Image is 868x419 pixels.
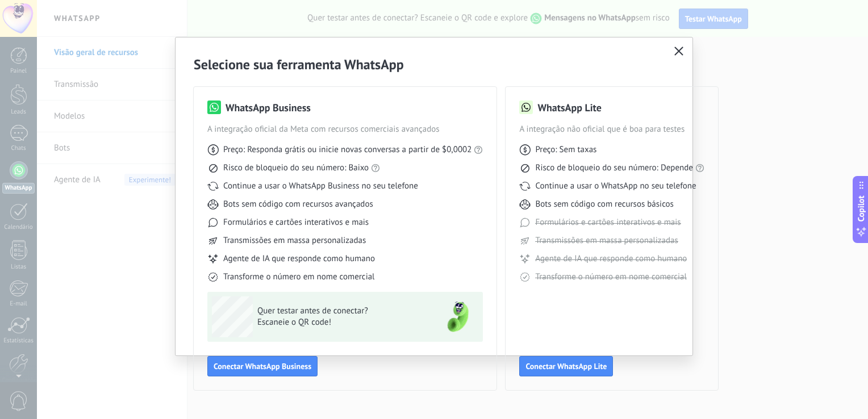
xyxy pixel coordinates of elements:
span: Agente de IA que responde como humano [223,253,375,265]
span: Transforme o número em nome comercial [535,271,686,283]
h3: WhatsApp Lite [537,100,601,115]
span: Preço: Sem taxas [535,144,596,156]
h3: WhatsApp Business [226,100,311,115]
span: Risco de bloqueio do seu número: Baixo [223,162,369,174]
span: Preço: Responda grátis ou inicie novas conversas a partir de $0,0002 [223,144,471,156]
span: Copilot [856,196,867,222]
button: Conectar WhatsApp Business [207,356,318,376]
img: green-phone.png [437,296,478,337]
span: Risco de bloqueio do seu número: Depende [535,162,693,174]
span: Agente de IA que responde como humano [535,253,687,265]
span: A integração não oficial que é boa para testes [519,124,704,135]
span: Bots sem código com recursos avançados [223,199,373,210]
span: Escaneie o QR code! [257,317,423,328]
span: Transforme o número em nome comercial [223,271,374,283]
span: Formulários e cartões interativos e mais [535,217,681,228]
span: Conectar WhatsApp Lite [525,362,607,370]
span: Continue a usar o WhatsApp Business no seu telefone [223,181,418,192]
span: A integração oficial da Meta com recursos comerciais avançados [207,124,483,135]
span: Transmissões em massa personalizadas [223,235,366,246]
h2: Selecione sua ferramenta WhatsApp [194,56,674,73]
span: Formulários e cartões interativos e mais [223,217,369,228]
span: Continue a usar o WhatsApp no seu telefone [535,181,696,192]
button: Conectar WhatsApp Lite [519,356,613,376]
span: Transmissões em massa personalizadas [535,235,678,246]
span: Bots sem código com recursos básicos [535,199,673,210]
span: Conectar WhatsApp Business [214,362,311,370]
span: Quer testar antes de conectar? [257,305,423,317]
